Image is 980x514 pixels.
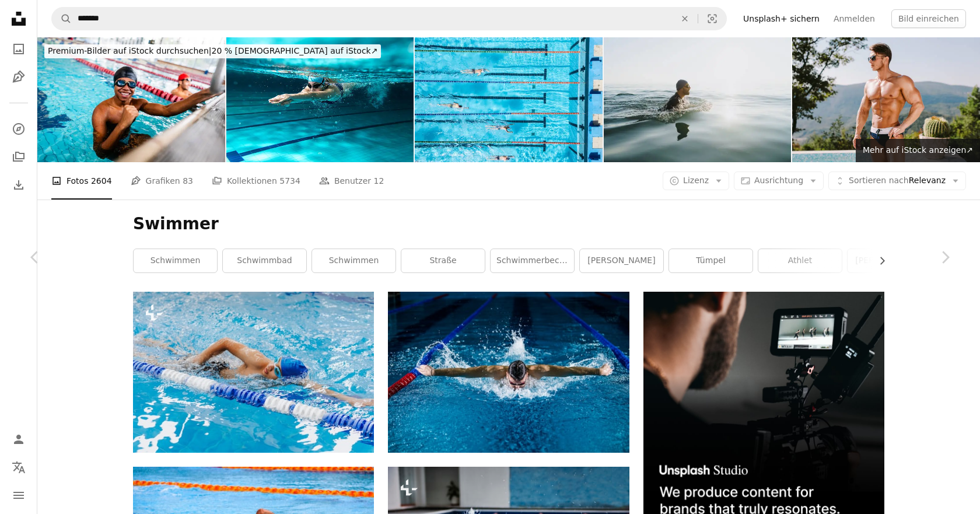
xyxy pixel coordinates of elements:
[226,37,414,162] img: Weibliche Schwimmer am pool.
[683,176,709,185] span: Lizenz
[848,249,931,272] a: [PERSON_NAME]
[319,162,384,200] a: Benutzer 12
[48,46,377,55] span: 20 % [DEMOGRAPHIC_DATA] auf iStock ↗
[663,172,729,190] button: Lizenz
[604,37,792,162] img: Männlicher Athlet schwimmt im Meer
[7,173,30,197] a: Bisherige Downloads
[863,145,973,155] span: Mehr auf iStock anzeigen ↗
[312,249,395,272] a: schwimmen
[388,292,629,452] img: Mann macht Schmetterlingsschlag
[736,9,827,28] a: Unsplash+ sichern
[792,37,980,162] img: Hemdloser, muskulöser Mann, Der Im Schwimmbad Gegen Den Himmel Steht
[183,174,193,187] span: 83
[212,162,300,200] a: Kollektionen 5734
[871,249,884,272] button: Liste nach rechts verschieben
[910,201,980,313] a: Weiter
[131,162,193,200] a: Grafiken 83
[415,37,603,162] img: Professional swimmers in a Swimming Pool
[7,37,30,61] a: Fotos
[698,8,726,30] button: Visuelle Suche
[374,174,384,187] span: 12
[52,8,72,30] button: Unsplash suchen
[7,117,30,141] a: Entdecken
[7,145,30,169] a: Kollektionen
[134,249,217,272] a: Schwimmen
[734,172,824,190] button: Ausrichtung
[37,37,225,162] img: Portrait of a young man in the swimming pool
[37,37,388,65] a: Premium-Bilder auf iStock durchsuchen|20 % [DEMOGRAPHIC_DATA] auf iStock↗
[48,46,212,55] span: Premium-Bilder auf iStock durchsuchen |
[891,9,966,28] button: Bild einreichen
[133,292,374,452] img: hispanischer junger Mann Schwimmer Athlet trägt Mütze in einem Schwimmtraining im Pool in Mexiko ...
[758,249,842,272] a: Athlet
[133,214,884,235] h1: Swimmer
[827,9,882,28] a: Anmelden
[133,367,374,377] a: hispanischer junger Mann Schwimmer Athlet trägt Mütze in einem Schwimmtraining im Pool in Mexiko ...
[7,65,30,89] a: Grafiken
[7,428,30,451] a: Anmelden / Registrieren
[223,249,306,272] a: Schwimmbad
[491,249,574,272] a: Schwimmerbecken
[7,456,30,479] button: Sprache
[401,249,485,272] a: Straße
[828,172,966,190] button: Sortieren nachRelevanz
[388,367,629,377] a: Mann macht Schmetterlingsschlag
[856,139,980,162] a: Mehr auf iStock anzeigen↗
[279,174,300,187] span: 5734
[51,7,727,30] form: Finden Sie Bildmaterial auf der ganzen Webseite
[672,8,698,30] button: Löschen
[849,175,946,187] span: Relevanz
[580,249,663,272] a: [PERSON_NAME]
[849,176,909,185] span: Sortieren nach
[669,249,752,272] a: Tümpel
[7,484,30,507] button: Menü
[754,176,803,185] span: Ausrichtung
